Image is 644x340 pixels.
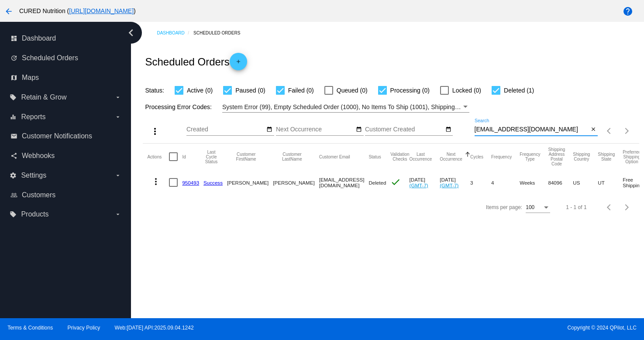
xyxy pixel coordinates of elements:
[598,152,615,161] button: Change sorting for ShippingState
[21,113,45,121] span: Reports
[186,126,265,133] input: Created
[590,126,596,133] mat-icon: close
[319,170,369,195] mat-cell: [EMAIL_ADDRESS][DOMAIN_NAME]
[203,150,219,164] button: Change sorting for LastProcessingCycleId
[10,31,121,45] a: dashboard Dashboard
[10,211,17,218] i: local_offer
[390,85,430,96] span: Processing (0)
[147,144,169,170] mat-header-cell: Actions
[470,170,491,195] mat-cell: 3
[69,7,134,14] a: [URL][DOMAIN_NAME]
[390,144,409,170] mat-header-cell: Validation Checks
[22,74,39,82] span: Maps
[3,6,14,17] mat-icon: arrow_back
[526,205,550,211] mat-select: Items per page:
[21,93,66,101] span: Retain & Grow
[22,132,92,140] span: Customer Notifications
[440,182,458,188] a: (GMT-7)
[390,177,401,187] mat-icon: check
[10,192,17,199] i: people_outline
[182,180,199,185] a: 950493
[22,191,55,199] span: Customers
[10,129,121,143] a: email Customer Notifications
[203,180,223,185] a: Success
[115,325,194,331] a: Web:[DATE] API:2025.09.04.1242
[114,172,121,179] i: arrow_drop_down
[187,85,213,96] span: Active (0)
[227,170,273,195] mat-cell: [PERSON_NAME]
[182,154,186,159] button: Change sorting for Id
[10,35,17,42] i: dashboard
[10,113,17,120] i: equalizer
[356,126,362,133] mat-icon: date_range
[22,54,78,62] span: Scheduled Orders
[22,34,56,42] span: Dashboard
[10,55,17,62] i: update
[520,170,548,195] mat-cell: Weeks
[470,154,483,159] button: Change sorting for Cycles
[193,26,248,40] a: Scheduled Orders
[589,125,598,134] button: Clear
[157,26,193,40] a: Dashboard
[10,94,17,101] i: local_offer
[410,182,428,188] a: (GMT-7)
[10,133,17,140] i: email
[222,102,469,113] mat-select: Filter by Processing Error Codes
[548,170,573,195] mat-cell: 84096
[410,170,440,195] mat-cell: [DATE]
[601,199,618,216] button: Previous page
[491,154,512,159] button: Change sorting for Frequency
[452,85,481,96] span: Locked (0)
[440,152,462,161] button: Change sorting for NextOccurrenceUtc
[573,170,598,195] mat-cell: US
[151,176,161,187] mat-icon: more_vert
[566,204,586,210] div: 1 - 1 of 1
[10,71,121,85] a: map Maps
[19,7,136,14] span: CURED Nutrition ( )
[548,147,565,166] button: Change sorting for ShippingPostcode
[440,170,470,195] mat-cell: [DATE]
[618,199,636,216] button: Next page
[623,150,641,164] button: Change sorting for PreferredShippingOption
[276,126,355,133] input: Next Occurrence
[491,170,520,195] mat-cell: 4
[235,85,265,96] span: Paused (0)
[368,154,381,159] button: Change sorting for Status
[124,26,138,40] i: chevron_left
[145,53,247,70] h2: Scheduled Orders
[618,122,636,140] button: Next page
[10,51,121,65] a: update Scheduled Orders
[68,325,100,331] a: Privacy Policy
[598,170,623,195] mat-cell: UT
[365,126,444,133] input: Customer Created
[273,170,319,195] mat-cell: [PERSON_NAME]
[145,103,212,110] span: Processing Error Codes:
[601,122,618,140] button: Previous page
[10,172,17,179] i: settings
[22,152,55,160] span: Webhooks
[7,325,53,331] a: Terms & Conditions
[486,204,522,210] div: Items per page:
[520,152,540,161] button: Change sorting for FrequencyType
[445,126,451,133] mat-icon: date_range
[273,152,311,161] button: Change sorting for CustomerLastName
[288,85,314,96] span: Failed (0)
[10,74,17,81] i: map
[266,126,272,133] mat-icon: date_range
[10,152,17,159] i: share
[504,85,534,96] span: Deleted (1)
[337,85,368,96] span: Queued (0)
[526,204,534,210] span: 100
[475,126,589,133] input: Search
[145,87,164,94] span: Status:
[114,113,121,120] i: arrow_drop_down
[10,188,121,202] a: people_outline Customers
[330,325,637,331] span: Copyright © 2024 QPilot, LLC
[114,211,121,218] i: arrow_drop_down
[319,154,350,159] button: Change sorting for CustomerEmail
[150,126,160,137] mat-icon: more_vert
[10,149,121,163] a: share Webhooks
[227,152,265,161] button: Change sorting for CustomerFirstName
[623,6,633,17] mat-icon: help
[410,152,432,161] button: Change sorting for LastOccurrenceUtc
